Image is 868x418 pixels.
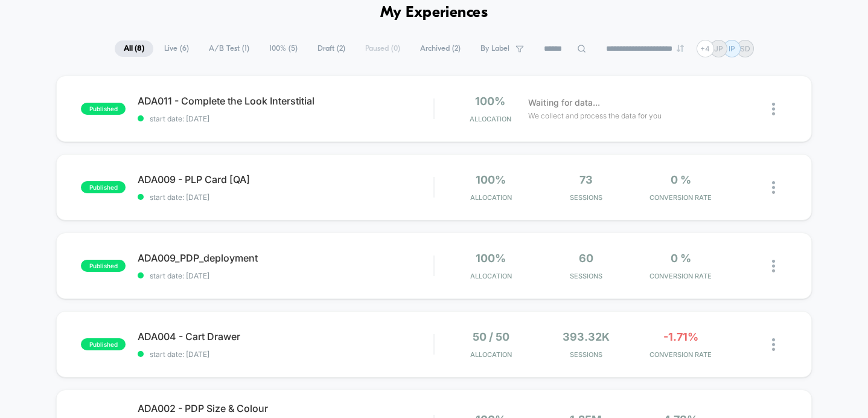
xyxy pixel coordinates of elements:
span: published [81,260,126,272]
span: start date: [DATE] [138,193,433,202]
span: 393.32k [563,330,610,343]
span: start date: [DATE] [138,350,433,359]
span: Sessions [541,272,630,280]
img: close [772,103,775,115]
p: JP [714,44,723,53]
span: ADA009_PDP_deployment [138,252,433,264]
span: Sessions [541,193,630,202]
span: Archived ( 2 ) [411,40,470,57]
span: ADA009 - PLP Card [QA] [138,173,433,185]
span: By Label [480,44,509,53]
span: Sessions [541,350,630,359]
span: Waiting for data... [528,96,600,109]
img: end [677,45,684,52]
p: SD [740,44,750,53]
span: All ( 8 ) [115,40,153,57]
span: Allocation [470,272,512,280]
span: 100% [476,173,506,186]
div: + 4 [697,40,714,57]
span: published [81,338,126,350]
img: close [772,260,775,272]
span: Draft ( 2 ) [308,40,354,57]
p: IP [729,44,735,53]
span: Allocation [470,193,512,202]
span: 0 % [671,252,691,265]
span: ADA002 - PDP Size & Colour [138,402,433,414]
span: 100% ( 5 ) [260,40,307,57]
span: -1.71% [663,330,698,343]
span: We collect and process the data for you [528,110,662,121]
span: start date: [DATE] [138,271,433,280]
span: start date: [DATE] [138,114,433,123]
span: CONVERSION RATE [636,272,725,280]
span: A/B Test ( 1 ) [200,40,258,57]
img: close [772,181,775,194]
span: published [81,181,126,193]
span: Allocation [470,350,512,359]
span: Live ( 6 ) [155,40,198,57]
span: 60 [579,252,593,265]
span: 100% [476,252,506,265]
span: published [81,103,126,115]
span: ADA004 - Cart Drawer [138,330,433,342]
img: close [772,338,775,351]
span: ADA011 - Complete the Look Interstitial [138,95,433,107]
span: 50 / 50 [473,330,509,343]
span: CONVERSION RATE [636,193,725,202]
span: 100% [475,95,505,108]
span: 0 % [671,173,691,186]
h1: My Experiences [380,4,488,22]
span: 73 [579,173,593,186]
span: CONVERSION RATE [636,350,725,359]
span: Allocation [470,115,511,123]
